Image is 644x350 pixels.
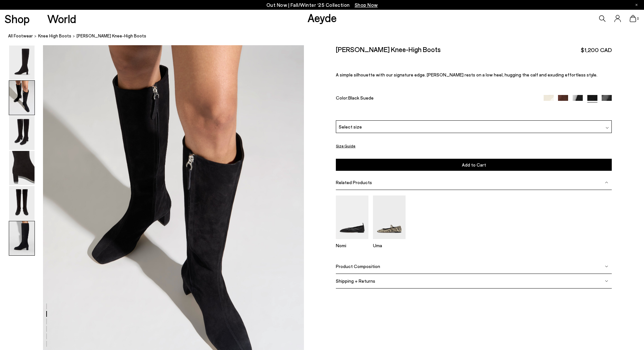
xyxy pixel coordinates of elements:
img: Marty Suede Knee-High Boots - Image 2 [9,81,35,115]
a: Nomi Ruched Flats Nomi [336,235,368,248]
a: knee high boots [38,33,71,39]
a: Uma Mary-Janes Flats Uma [373,235,406,248]
span: [PERSON_NAME] Knee-High Boots [77,33,146,39]
h2: [PERSON_NAME] Knee-High Boots [336,45,441,53]
a: World [47,13,76,24]
img: svg%3E [605,279,608,283]
span: Product Composition [336,263,380,269]
p: Uma [373,243,406,248]
img: Nomi Ruched Flats [336,195,368,239]
span: Select size [339,123,362,130]
img: Marty Suede Knee-High Boots - Image 3 [9,116,35,150]
nav: breadcrumb [8,27,644,45]
img: Marty Suede Knee-High Boots - Image 5 [9,186,35,220]
img: Marty Suede Knee-High Boots - Image 6 [9,221,35,255]
button: Size Guide [336,142,355,150]
img: Marty Suede Knee-High Boots - Image 4 [9,151,35,185]
span: knee high boots [38,33,71,38]
span: Black Suede [348,95,374,101]
span: Related Products [336,180,372,185]
a: All Footwear [8,33,33,39]
img: svg%3E [605,265,608,268]
img: svg%3E [605,181,608,184]
span: Navigate to /collections/new-in [355,2,378,8]
div: Color: [336,95,535,102]
p: Nomi [336,243,368,248]
img: Uma Mary-Janes Flats [373,195,406,239]
button: Add to Cart [336,159,612,171]
p: Out Now | Fall/Winter ‘25 Collection [266,1,378,9]
p: A simple silhouette with our signature edge. [PERSON_NAME] rests on a low heel, hugging the calf ... [336,72,612,77]
span: Add to Cart [462,162,486,168]
span: $1,200 CAD [581,46,612,54]
a: Aeyde [308,11,337,24]
img: Marty Suede Knee-High Boots - Image 1 [9,46,35,80]
img: svg%3E [606,126,609,129]
span: Shipping + Returns [336,278,375,284]
a: 0 [630,15,636,22]
a: Shop [5,13,30,24]
span: 0 [636,17,639,20]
